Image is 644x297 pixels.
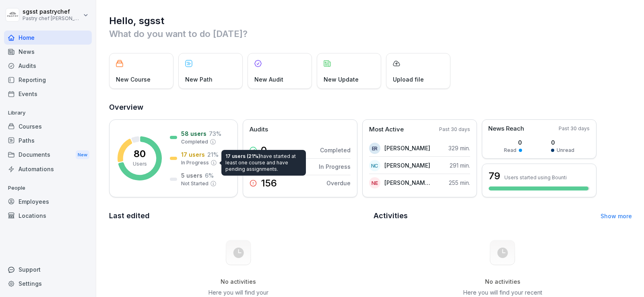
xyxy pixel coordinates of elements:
p: 21 % [207,150,219,159]
p: New Course [116,75,151,84]
a: Locations [4,209,92,223]
div: ER [369,143,380,154]
p: 73 % [209,129,221,138]
a: Courses [4,119,92,133]
p: Users started using Bounti [504,174,567,180]
h3: 79 [489,169,500,183]
div: NE [369,177,380,188]
a: Audits [4,59,92,73]
p: [PERSON_NAME] [PERSON_NAME] [384,178,431,187]
a: Home [4,31,92,45]
a: Reporting [4,73,92,87]
p: Read [504,147,516,154]
p: Library [4,107,92,119]
a: DocumentsNew [4,147,92,162]
p: 329 min. [448,144,470,152]
div: NC [369,160,380,171]
div: have started at least one course and have pending assignments. [221,150,306,176]
a: Paths [4,133,92,147]
p: Pastry chef [PERSON_NAME] y Cocina gourmet [23,16,81,21]
p: Most Active [369,125,404,134]
a: Settings [4,277,92,291]
p: [PERSON_NAME] [384,161,430,170]
p: [PERSON_NAME] [384,144,430,152]
p: In Progress [181,159,209,166]
a: Show more [601,213,632,219]
h2: Last edited [109,210,368,221]
p: Past 30 days [559,125,590,132]
p: Not Started [181,180,208,187]
p: Completed [320,146,351,154]
p: 0 [504,138,522,147]
p: People [4,182,92,195]
p: New Update [324,75,359,84]
h2: Activities [374,210,408,221]
p: 156 [261,178,277,188]
div: Support [4,262,92,277]
p: 58 users [181,129,206,138]
h1: Hello, sgsst [109,14,632,27]
p: Past 30 days [439,126,470,133]
p: In Progress [319,162,351,171]
div: Documents [4,147,92,162]
p: 0 [551,138,574,147]
p: 5 users [181,171,202,180]
a: Employees [4,195,92,209]
p: What do you want to do [DATE]? [109,27,632,40]
p: Overdue [326,179,351,187]
p: Users [133,160,147,168]
p: 80 [134,149,146,159]
h5: No activities [462,278,543,285]
p: New Path [185,75,213,84]
p: 17 users [181,150,205,159]
p: 0 [261,145,267,155]
p: New Audit [254,75,283,84]
p: Audits [250,125,268,134]
p: Unread [557,147,574,154]
a: Automations [4,162,92,176]
p: 291 min. [450,161,470,170]
h2: Overview [109,102,632,113]
span: 17 users (21%) [225,153,260,159]
a: Events [4,87,92,101]
p: Upload file [393,75,424,84]
p: 6 % [205,171,214,180]
p: sgsst pastrychef [23,8,81,15]
div: New [76,150,89,160]
p: Completed [181,138,208,145]
p: 255 min. [449,178,470,187]
p: News Reach [488,124,524,133]
h5: No activities [198,278,279,285]
a: News [4,45,92,59]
